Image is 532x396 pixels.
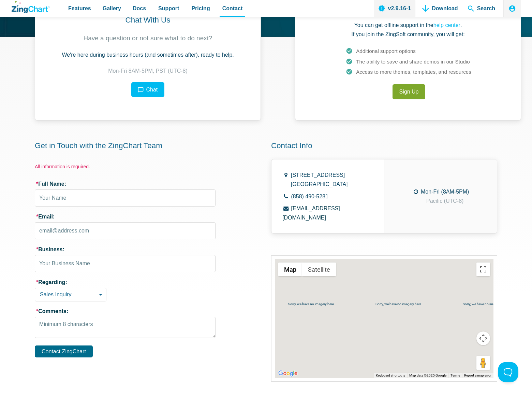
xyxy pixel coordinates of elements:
a: (858) 490-5281 [291,194,328,199]
a: Sign Up [393,84,426,99]
span: Access to more themes, templates, and resources [356,69,471,75]
iframe: Toggle Customer Support [498,362,518,382]
label: Email: [35,213,216,220]
input: Your Business Name [35,255,216,272]
span: Features [68,4,91,13]
span: Sign Up [399,87,419,96]
button: Contact ZingChart [35,345,93,357]
span: Additional support options [356,48,416,54]
a: [EMAIL_ADDRESS][DOMAIN_NAME] [282,206,340,221]
span: Contact [222,4,243,13]
button: Drag Pegman onto the map to open Street View [476,356,490,370]
input: email@address.com [35,222,216,239]
img: Google [277,369,299,378]
span: Map data ©2025 Google [409,373,446,377]
p: You can get offline support in the . If you join the ZingSoft community, you will get: [351,20,464,39]
label: Full Name: [35,181,216,187]
input: Your Name [35,189,216,207]
select: Choose a topic [35,288,106,301]
span: Pacific (UTC-8) [426,198,463,204]
p: Have a question or not sure what to do next? [83,33,212,43]
a: ZingChart Logo. Click to return to the homepage [12,1,50,13]
span: Support [158,4,179,13]
span: Gallery [103,4,121,13]
a: Open this area in Google Maps (opens a new window) [277,369,299,378]
label: Comments: [35,308,216,314]
label: Business: [35,246,216,253]
button: Map camera controls [476,331,490,345]
button: Show satellite imagery [302,263,336,276]
span: Pricing [191,4,210,13]
span: Mon-Fri (8AM-5PM) [421,189,469,195]
button: Show street map [278,263,302,276]
a: help center [433,22,460,28]
h2: Chat With Us [125,15,171,25]
address: [STREET_ADDRESS] [GEOGRAPHIC_DATA] [291,170,348,189]
a: Terms [450,373,460,377]
label: Regarding: [35,279,216,285]
h2: Get in Touch with the ZingChart Team [35,141,261,151]
button: Toggle fullscreen view [476,263,490,276]
p: Mon-Fri 8AM-5PM, PST (UTC-8) [108,66,188,75]
p: We're here during business hours (and sometimes after), ready to help. [62,50,234,59]
span: Docs [133,4,146,13]
span: Chat [146,87,158,93]
p: All information is required. [35,164,216,170]
span: The ability to save and share demos in our Studio [356,59,470,65]
a: Report a map error [464,373,491,377]
button: Keyboard shortcuts [376,373,405,378]
h2: Contact Info [271,141,521,151]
